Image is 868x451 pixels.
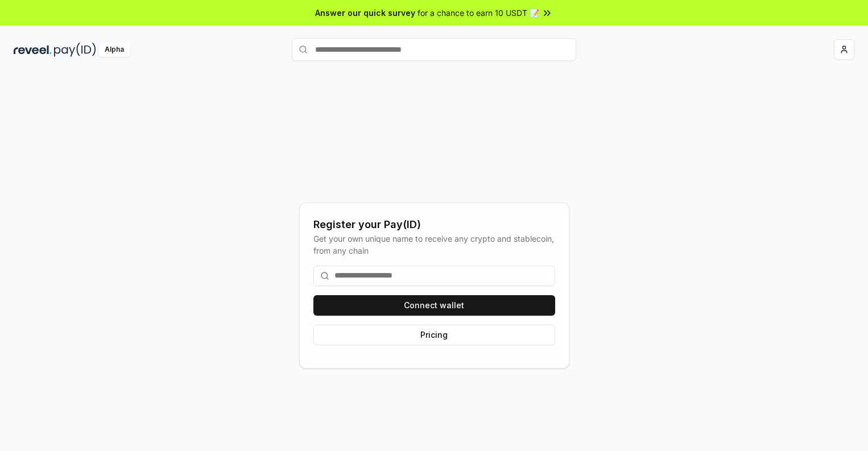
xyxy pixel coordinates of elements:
img: reveel_dark [14,43,52,57]
span: Answer our quick survey [315,7,415,19]
span: for a chance to earn 10 USDT 📝 [418,7,539,19]
div: Alpha [98,43,130,57]
img: pay_id [54,43,96,57]
div: Get your own unique name to receive any crypto and stablecoin, from any chain [313,233,555,256]
div: Register your Pay(ID) [313,217,555,233]
button: Pricing [313,325,555,345]
button: Connect wallet [313,295,555,316]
